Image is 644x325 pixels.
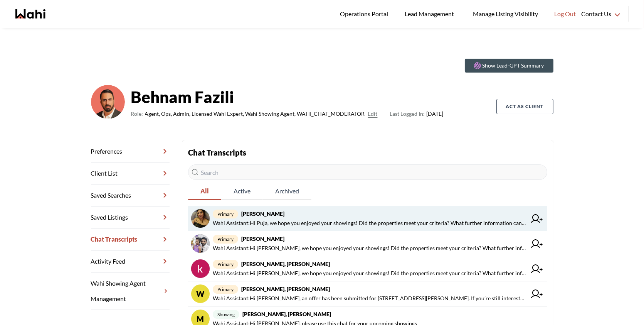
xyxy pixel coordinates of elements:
[131,85,444,108] strong: Behnam Fazili
[221,183,263,199] span: Active
[91,207,170,229] a: Saved Listings
[188,281,547,306] a: Wprimary[PERSON_NAME], [PERSON_NAME]Wahi Assistant:Hi [PERSON_NAME], an offer has been submitted ...
[241,210,284,217] strong: [PERSON_NAME]
[188,164,547,180] input: Search
[191,234,210,253] img: chat avatar
[188,256,547,281] a: primary[PERSON_NAME], [PERSON_NAME]Wahi Assistant:Hi [PERSON_NAME], we hope you enjoyed your show...
[191,209,210,228] img: chat avatar
[390,109,444,118] span: [DATE]
[242,311,331,317] strong: [PERSON_NAME], [PERSON_NAME]
[241,261,330,267] strong: [PERSON_NAME], [PERSON_NAME]
[213,294,526,303] span: Wahi Assistant : Hi [PERSON_NAME], an offer has been submitted for [STREET_ADDRESS][PERSON_NAME]....
[188,231,547,256] a: primary[PERSON_NAME]Wahi Assistant:Hi [PERSON_NAME], we hope you enjoyed your showings! Did the p...
[340,9,391,19] span: Operations Portal
[131,109,143,118] span: Role:
[145,109,365,118] span: Agent, Ops, Admin, Licensed Wahi Expert, Wahi Showing Agent, WAHI_CHAT_MODERATOR
[15,9,45,19] a: Wahi homepage
[213,244,526,253] span: Wahi Assistant : Hi [PERSON_NAME], we hope you enjoyed your showings! Did the properties meet you...
[554,9,576,19] span: Log Out
[91,229,170,251] a: Chat Transcripts
[91,85,125,119] img: cf9ae410c976398e.png
[221,183,263,200] button: Active
[213,218,526,228] span: Wahi Assistant : Hi Puja, we hope you enjoyed your showings! Did the properties meet your criteri...
[213,210,238,218] span: primary
[496,99,553,114] button: Act as Client
[188,206,547,231] a: primary[PERSON_NAME]Wahi Assistant:Hi Puja, we hope you enjoyed your showings! Did the properties...
[213,260,238,269] span: primary
[91,185,170,207] a: Saved Searches
[465,59,553,73] button: Show Lead-GPT Summary
[390,110,425,117] span: Last Logged In:
[263,183,311,199] span: Archived
[191,259,210,278] img: chat avatar
[91,140,170,162] a: Preferences
[368,109,378,118] button: Edit
[213,310,239,319] span: showing
[188,183,221,199] span: All
[213,285,238,294] span: primary
[91,273,170,310] a: Wahi Showing Agent Management
[188,183,221,200] button: All
[213,269,526,278] span: Wahi Assistant : Hi [PERSON_NAME], we hope you enjoyed your showings! Did the properties meet you...
[91,162,170,185] a: Client List
[188,148,246,157] strong: Chat Transcripts
[241,286,330,292] strong: [PERSON_NAME], [PERSON_NAME]
[91,251,170,273] a: Activity Feed
[241,235,284,242] strong: [PERSON_NAME]
[213,235,238,244] span: primary
[471,9,540,19] span: Manage Listing Visibility
[405,9,457,19] span: Lead Management
[191,284,210,303] div: W
[263,183,311,200] button: Archived
[483,62,544,69] p: Show Lead-GPT Summary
